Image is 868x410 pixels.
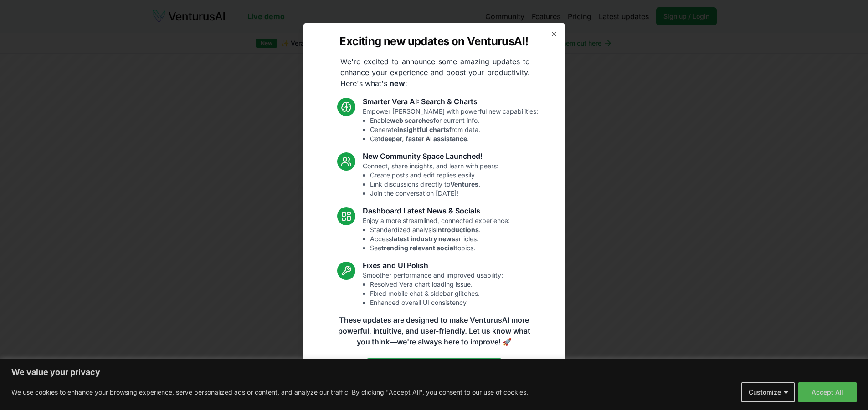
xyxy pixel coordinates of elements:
[390,79,405,88] strong: new
[333,56,537,89] p: We're excited to announce some amazing updates to enhance your experience and boost your producti...
[390,116,433,124] strong: web searches
[363,151,498,162] h3: New Community Space Launched!
[363,205,510,216] h3: Dashboard Latest News & Socials
[381,244,455,252] strong: trending relevant social
[380,135,467,142] strong: deeper, faster AI assistance
[392,235,455,243] strong: latest industry news
[332,314,536,347] p: These updates are designed to make VenturusAI more powerful, intuitive, and user-friendly. Let us...
[436,226,479,233] strong: introductions
[370,234,510,243] li: Access articles.
[363,107,538,143] p: Empower [PERSON_NAME] with powerful new capabilities:
[366,358,503,376] a: Read the full announcement on our blog!
[363,96,538,107] h3: Smarter Vera AI: Search & Charts
[370,289,503,298] li: Fixed mobile chat & sidebar glitches.
[450,180,478,188] strong: Ventures
[370,125,538,134] li: Generate from data.
[370,243,510,253] li: See topics.
[370,180,498,189] li: Link discussions directly to .
[370,134,538,143] li: Get .
[370,171,498,180] li: Create posts and edit replies easily.
[363,162,498,198] p: Connect, share insights, and learn with peers:
[339,34,528,49] h2: Exciting new updates on VenturusAI!
[370,116,538,125] li: Enable for current info.
[363,216,510,253] p: Enjoy a more streamlined, connected experience:
[363,260,503,271] h3: Fixes and UI Polish
[363,271,503,307] p: Smoother performance and improved usability:
[370,280,503,289] li: Resolved Vera chart loading issue.
[370,298,503,307] li: Enhanced overall UI consistency.
[397,126,449,133] strong: insightful charts
[370,189,498,198] li: Join the conversation [DATE]!
[370,225,510,234] li: Standardized analysis .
